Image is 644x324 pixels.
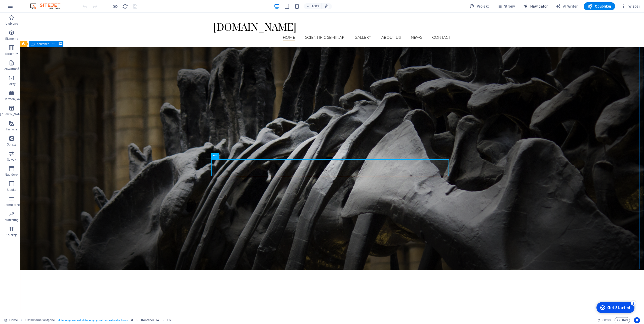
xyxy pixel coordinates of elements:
span: AI Writer [556,4,578,9]
button: Więcej [619,2,642,10]
div: 5 [37,1,42,6]
h6: Czas sesji [597,317,611,323]
p: Stopka [7,188,17,192]
span: Projekt [469,4,489,9]
p: Kolumny [5,52,18,56]
span: Opublikuj [588,4,611,9]
button: Nawigator [521,2,550,10]
i: Ten element zawiera tło [156,319,159,321]
p: Marketing [5,218,19,222]
p: Kolekcje [6,233,17,237]
h6: 100% [311,3,319,9]
p: Elementy [5,37,18,41]
button: Kod [615,317,630,323]
nav: breadcrumb [25,317,171,323]
span: Kontener [36,43,49,46]
span: Kod [617,317,628,323]
button: AI Writer [554,2,580,10]
button: reload [122,3,128,9]
span: : [606,318,607,322]
span: Nawigator [523,4,548,9]
button: Usercentrics [634,317,640,323]
div: Get Started [14,5,36,10]
img: Editor Logo [29,3,67,9]
button: Projekt [467,2,491,10]
span: 00 00 [602,317,610,323]
span: Kliknij, aby zaznaczyć. Kliknij dwukrotnie, aby edytować [141,317,154,323]
p: Suwak [7,158,16,162]
button: Opublikuj [584,2,615,10]
p: Formularze [4,203,20,207]
p: Ulubione [6,22,18,26]
p: Obrazy [7,142,17,147]
button: Strony [495,2,517,10]
p: Boksy [8,82,16,86]
span: Kliknij, aby zaznaczyć. Kliknij dwukrotnie, aby edytować [167,317,171,323]
i: Przeładuj stronę [122,4,128,9]
span: Strony [497,4,515,9]
p: Harmonijka [4,97,20,101]
p: Funkcje [6,127,17,131]
p: Nagłówek [5,173,19,177]
span: . slider-wrap .content-slider-wrap .preset-content-slider-header [57,317,129,323]
span: Więcej [621,4,640,9]
a: Kliknij, aby anulować zaznaczenie. Kliknij dwukrotnie, aby otworzyć Strony [4,317,18,323]
i: Po zmianie rozmiaru automatycznie dostosowuje poziom powiększenia do wybranego urządzenia. [325,4,329,9]
div: Get Started 5 items remaining, 0% complete [3,2,41,13]
div: Projekt (Ctrl+Alt+Y) [467,2,491,10]
button: 100% [304,3,322,9]
span: Kliknij, aby zaznaczyć. Kliknij dwukrotnie, aby edytować [25,317,55,323]
p: Zawartość [4,67,19,71]
button: Kliknij tutaj, aby wyjść z trybu podglądu i kontynuować edycję [112,3,118,9]
i: Ten element jest konfigurowalnym ustawieniem wstępnym [131,319,133,321]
